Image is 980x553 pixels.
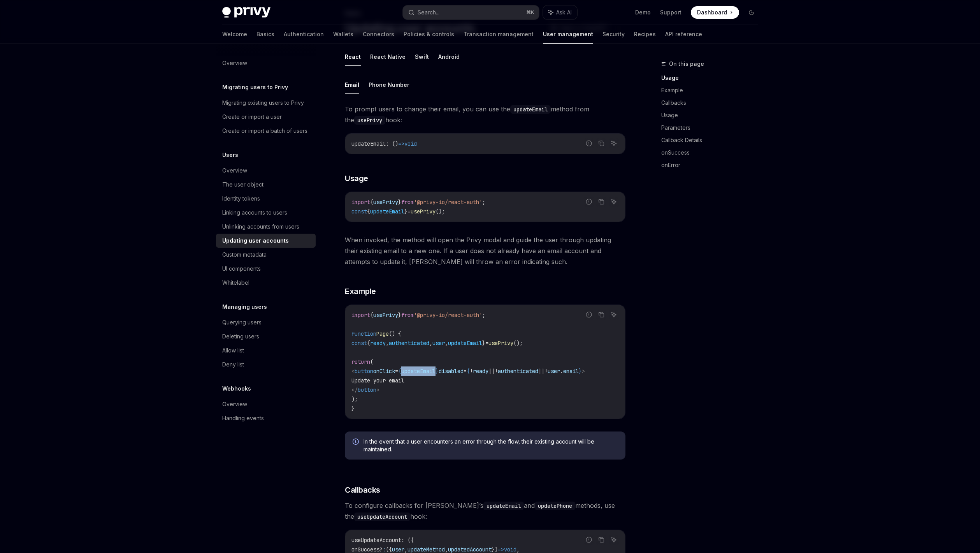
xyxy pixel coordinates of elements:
span: { [370,199,373,206]
div: Deleting users [222,332,259,341]
span: usePrivy [411,208,436,215]
span: import [351,312,370,319]
span: const [351,340,367,347]
h5: Users [222,150,238,160]
div: Handling events [222,414,264,423]
button: Report incorrect code [584,138,594,148]
a: Custom metadata [216,248,316,262]
h5: Webhooks [222,384,251,393]
div: Allow list [222,346,244,355]
span: ! [544,368,548,375]
span: authenticated [498,368,538,375]
span: , [516,546,520,553]
div: Identity tokens [222,194,260,203]
span: : ({ [401,537,414,544]
a: Support [660,9,681,16]
span: const [351,208,367,215]
a: Overview [216,164,316,178]
a: onSuccess [661,146,764,159]
span: => [398,140,404,147]
span: , [386,340,389,347]
span: user [392,546,404,553]
span: { [398,368,401,375]
span: { [367,340,370,347]
h5: Managing users [222,302,267,312]
span: onClick [373,368,395,375]
button: React Native [370,48,406,66]
div: Linking accounts to users [222,208,287,217]
span: '@privy-io/react-auth' [414,312,482,319]
a: Callbacks [661,97,764,109]
span: } [482,340,485,347]
a: Example [661,84,764,97]
a: Whitelabel [216,276,316,290]
span: } [579,368,582,375]
span: usePrivy [373,199,398,206]
span: } [436,368,439,375]
button: Ask AI [609,310,619,320]
button: Ask AI [609,535,619,545]
a: Demo [635,9,651,16]
span: = [485,340,488,347]
span: Ask AI [556,9,572,16]
span: ; [482,199,485,206]
span: useUpdateAccount [351,537,401,544]
a: Overview [216,56,316,70]
span: ! [495,368,498,375]
span: Usage [345,173,368,184]
span: () { [389,330,401,337]
span: ! [470,368,473,375]
span: ({ [386,546,392,553]
button: Ask AI [609,138,619,148]
h5: Migrating users to Privy [222,83,288,92]
span: > [376,386,379,393]
span: authenticated [389,340,429,347]
a: Deny list [216,358,316,372]
span: button [358,386,376,393]
span: email [563,368,579,375]
span: , [429,340,432,347]
button: Email [345,76,359,94]
span: usePrivy [488,340,513,347]
span: user [432,340,445,347]
span: user [548,368,560,375]
span: } [398,199,401,206]
span: updatedAccount [448,546,492,553]
span: To prompt users to change their email, you can use the method from the hook: [345,104,625,125]
span: : () [386,140,398,147]
span: return [351,358,370,365]
code: updatePhone [535,502,575,510]
span: Page [376,330,389,337]
a: Migrating existing users to Privy [216,96,316,110]
span: In the event that a user encounters an error through the flow, their existing account will be mai... [364,438,618,453]
span: from [401,312,414,319]
div: Overview [222,166,247,175]
div: Custom metadata [222,250,267,259]
span: updateEmail [351,140,386,147]
svg: Info [353,439,360,446]
div: Search... [418,8,439,17]
a: Querying users [216,315,316,329]
a: Authentication [284,25,324,44]
span: disabled [439,368,464,375]
a: API reference [665,25,702,44]
span: Callbacks [345,484,380,495]
div: UI components [222,264,261,273]
div: Overview [222,58,247,68]
a: Welcome [222,25,247,44]
span: updateEmail [401,368,436,375]
button: Report incorrect code [584,310,594,320]
a: Transaction management [464,25,534,44]
a: Updating user accounts [216,234,316,248]
span: = [395,368,398,375]
span: ; [482,312,485,319]
span: To configure callbacks for [PERSON_NAME]’s and methods, use the hook: [345,500,625,522]
div: Unlinking accounts from users [222,222,299,231]
button: Android [438,48,460,66]
div: The user object [222,180,263,189]
a: Recipes [634,25,656,44]
div: Whitelabel [222,278,249,287]
code: useUpdateAccount [354,512,410,521]
div: Updating user accounts [222,236,289,245]
span: usePrivy [373,312,398,319]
